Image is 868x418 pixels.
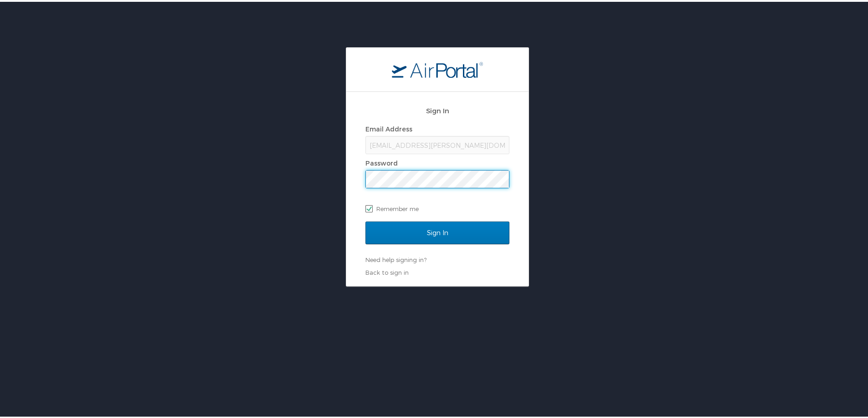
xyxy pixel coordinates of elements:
label: Email Address [365,123,412,131]
img: logo [392,60,483,76]
label: Password [365,157,398,165]
h2: Sign In [365,104,509,114]
a: Need help signing in? [365,254,426,262]
input: Sign In [365,220,509,242]
label: Remember me [365,200,509,214]
a: Back to sign in [365,267,409,274]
